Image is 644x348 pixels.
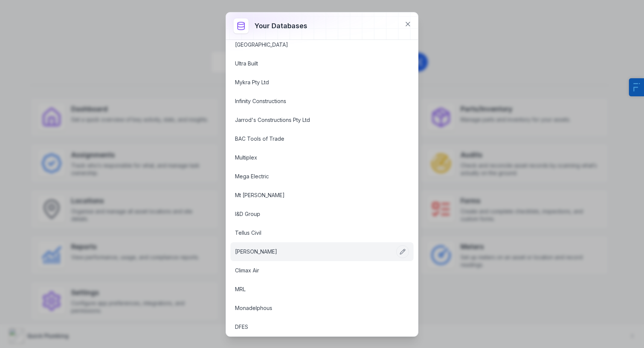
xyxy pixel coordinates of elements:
a: Jarrod's Constructions Pty Ltd [235,116,391,124]
a: [GEOGRAPHIC_DATA] [235,41,391,49]
a: Tellus Civil [235,229,391,237]
a: Mega Electric [235,173,391,180]
a: Monadelphous [235,304,391,312]
a: [PERSON_NAME] [235,248,391,255]
a: DFES [235,323,391,331]
a: MRL [235,286,391,293]
a: Infinity Constructions [235,97,391,105]
h3: Your databases [255,21,307,31]
a: Climax Air [235,267,391,274]
a: Mykra Pty Ltd [235,79,391,86]
a: BAC Tools of Trade [235,135,391,143]
a: Multiplex [235,154,391,161]
a: Ultra Built [235,60,391,67]
a: Mt [PERSON_NAME] [235,191,391,199]
a: I&D Group [235,210,391,218]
